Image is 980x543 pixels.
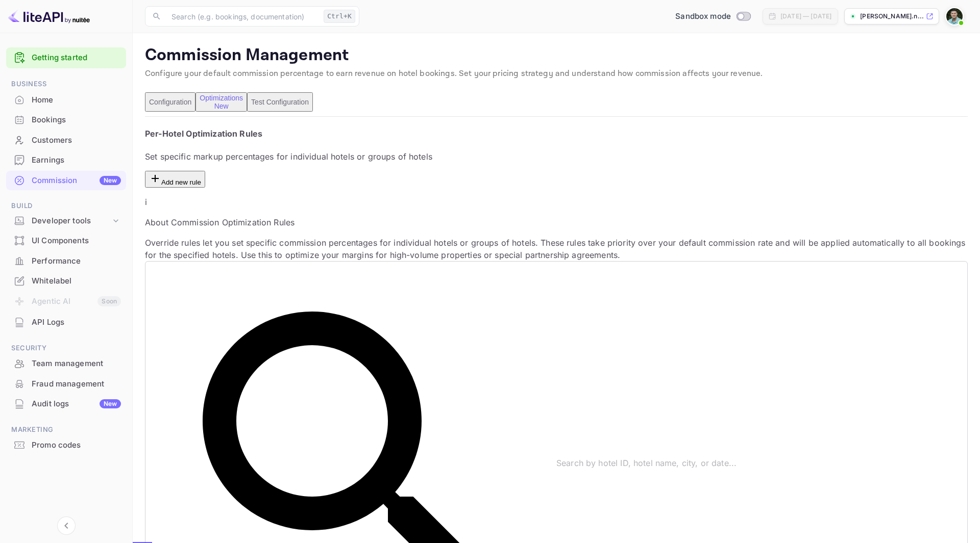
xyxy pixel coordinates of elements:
button: Configuration [145,92,195,112]
div: Performance [6,251,126,271]
div: Home [32,94,121,106]
span: Marketing [6,424,126,435]
span: Security [6,343,126,354]
div: Switch to Production mode [671,11,754,22]
a: Audit logsNew [6,394,126,413]
img: Jaime Mantilla [946,8,963,24]
div: Team management [6,354,126,374]
img: LiteAPI logo [8,8,90,24]
span: Business [6,79,126,90]
p: Set specific markup percentages for individual hotels or groups of hotels [145,150,968,163]
a: API Logs [6,313,126,331]
button: Collapse navigation [57,516,76,535]
a: Promo codes [6,435,126,454]
p: i [145,196,968,208]
a: Team management [6,354,126,373]
div: Whitelabel [32,275,121,287]
div: Promo codes [6,435,126,455]
div: API Logs [32,317,121,328]
a: Home [6,90,126,109]
h4: Per-Hotel Optimization Rules [145,127,968,140]
div: Ctrl+K [324,10,355,23]
div: Whitelabel [6,271,126,291]
a: Customers [6,131,126,149]
a: Fraud management [6,374,126,393]
div: Getting started [6,47,126,68]
div: Earnings [6,150,126,170]
div: Fraud management [6,374,126,394]
div: UI Components [6,231,126,251]
p: Override rules let you set specific commission percentages for individual hotels or groups of hot... [145,237,968,261]
p: [PERSON_NAME].n... [860,12,924,21]
div: Optimizations [200,94,243,110]
input: Search (e.g. bookings, documentation) [165,6,320,27]
span: Sandbox mode [675,11,731,22]
a: Whitelabel [6,271,126,290]
p: Commission Management [145,45,968,66]
div: New [100,176,121,185]
input: Search by hotel ID, hotel name, city, or date... [556,449,968,477]
p: About Commission Optimization Rules [145,216,968,228]
div: API Logs [6,313,126,332]
div: Home [6,90,126,110]
div: Customers [6,131,126,150]
div: New [100,399,121,408]
button: Test Configuration [247,92,313,112]
div: Promo codes [32,439,121,451]
a: UI Components [6,231,126,250]
div: Customers [32,135,121,146]
div: Developer tools [6,212,126,230]
a: Performance [6,251,126,270]
span: Build [6,200,126,212]
div: Fraud management [32,378,121,390]
div: Bookings [32,114,121,126]
a: Earnings [6,150,126,169]
div: UI Components [32,235,121,247]
div: Audit logsNew [6,394,126,414]
button: Add new rule [145,171,205,188]
div: Developer tools [32,215,111,227]
div: Commission [32,175,121,187]
div: Audit logs [32,398,121,410]
div: Bookings [6,110,126,130]
div: Team management [32,358,121,370]
div: Earnings [32,154,121,166]
p: Configure your default commission percentage to earn revenue on hotel bookings. Set your pricing ... [145,68,968,80]
div: [DATE] — [DATE] [780,12,831,21]
div: CommissionNew [6,171,126,191]
span: New [210,102,233,110]
a: CommissionNew [6,171,126,190]
a: Bookings [6,110,126,129]
div: Performance [32,255,121,267]
a: Getting started [32,52,121,64]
